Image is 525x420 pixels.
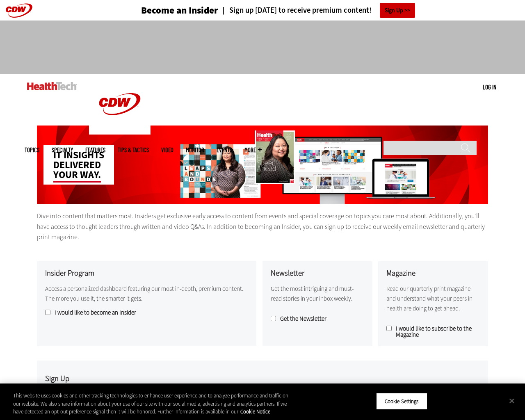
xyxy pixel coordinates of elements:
[89,128,151,137] a: CDW
[218,7,372,14] a: Sign up [DATE] to receive premium content!
[45,284,248,304] p: Access a personalized dashboard featuring our most in-depth, premium content. The more you use it...
[45,310,248,316] label: I would like to become an Insider
[52,147,73,153] span: Specialty
[483,83,496,91] a: Log in
[27,82,77,90] img: Home
[240,408,270,415] a: More information about your privacy
[244,147,262,153] span: More
[37,211,488,242] p: Dive into content that matters most. Insiders get exclusive early access to content from events a...
[141,6,218,15] h3: Become an Insider
[376,393,427,410] button: Cookie Settings
[503,392,521,410] button: Close
[386,326,480,338] label: I would like to subscribe to the Magazine
[386,269,480,277] h3: Magazine
[113,29,412,66] iframe: advertisement
[271,316,364,322] label: Get the Newsletter
[25,147,39,153] span: Topics
[380,3,415,18] a: Sign Up
[53,168,101,183] span: your way.
[118,147,149,153] a: Tips & Tactics
[13,392,289,416] div: This website uses cookies and other tracking technologies to enhance user experience and to analy...
[271,269,364,277] h3: Newsletter
[110,6,218,15] a: Become an Insider
[89,74,151,135] img: Home
[45,269,248,277] h3: Insider Program
[217,147,232,153] a: Events
[386,284,480,313] p: Read our quarterly print magazine and understand what your peers in health are doing to get ahead.
[271,284,364,304] p: Get the most intriguing and must-read stories in your inbox weekly.
[85,147,105,153] a: Features
[186,147,204,153] a: MonITor
[43,145,114,185] div: IT insights delivered
[483,83,496,91] div: User menu
[45,375,365,383] h3: Sign Up
[161,147,173,153] a: Video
